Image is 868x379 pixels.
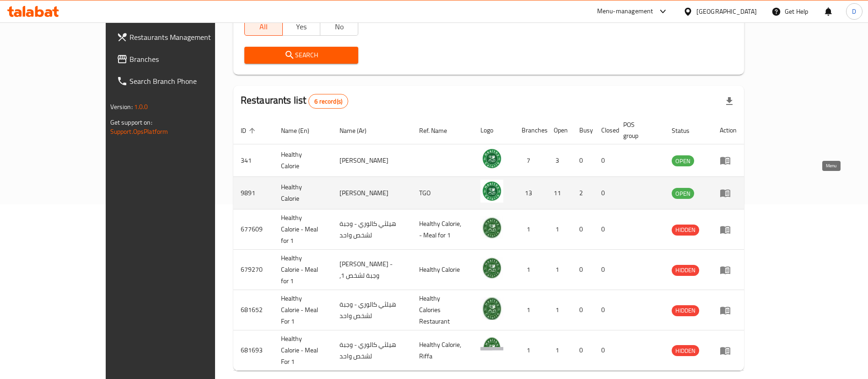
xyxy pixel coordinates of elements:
[412,290,473,330] td: Healthy Calories Restaurant
[480,147,503,170] img: Healthy Calorie
[572,250,594,290] td: 0
[672,265,699,276] div: HIDDEN
[233,116,744,371] table: enhanced table
[572,177,594,209] td: 2
[281,125,321,136] span: Name (En)
[332,290,412,330] td: هيلثي كالوري - وجبة لشخص واحد
[109,26,251,48] a: Restaurants Management
[672,305,699,316] span: HIDDEN
[572,144,594,177] td: 0
[720,305,737,316] div: Menu
[480,337,503,360] img: Healthy Calorie - Meal For 1
[546,209,572,250] td: 1
[514,250,546,290] td: 1
[480,257,503,280] img: Healthy Calorie - Meal for 1
[594,144,616,177] td: 0
[546,330,572,371] td: 1
[672,305,699,316] div: HIDDEN
[720,264,737,275] div: Menu
[473,116,514,144] th: Logo
[129,32,243,43] span: Restaurants Management
[672,225,699,235] span: HIDDEN
[110,116,152,128] span: Get support on:
[274,209,333,250] td: Healthy Calorie - Meal for 1
[672,265,699,275] span: HIDDEN
[720,155,737,166] div: Menu
[286,20,317,33] span: Yes
[712,116,744,144] th: Action
[129,76,243,87] span: Search Branch Phone
[514,290,546,330] td: 1
[340,125,378,136] span: Name (Ar)
[274,177,333,209] td: Healthy Calorie
[672,125,701,136] span: Status
[309,97,348,106] span: 6 record(s)
[252,49,351,61] span: Search
[718,90,740,112] div: Export file
[233,177,274,209] td: 9891
[480,297,503,320] img: Healthy Calorie - Meal For 1
[419,125,459,136] span: Ref. Name
[134,101,148,113] span: 1.0.0
[332,250,412,290] td: [PERSON_NAME] - ,وجبة لشخص 1
[546,250,572,290] td: 1
[308,94,348,109] div: Total records count
[696,6,757,16] div: [GEOGRAPHIC_DATA]
[514,330,546,371] td: 1
[233,290,274,330] td: 681652
[623,119,654,141] span: POS group
[572,209,594,250] td: 0
[480,216,503,239] img: Healthy Calorie - Meal for 1
[514,209,546,250] td: 1
[412,330,473,371] td: Healthy Calorie, Riffa
[109,70,251,92] a: Search Branch Phone
[594,250,616,290] td: 0
[129,54,243,65] span: Branches
[412,209,473,250] td: Healthy Calorie, - Meal for 1
[672,188,694,199] span: OPEN
[546,177,572,209] td: 11
[594,209,616,250] td: 0
[244,47,358,64] button: Search
[480,180,503,203] img: Healthy Calorie
[244,17,283,36] button: All
[274,250,333,290] td: Healthy Calorie - Meal for 1
[672,346,699,356] span: HIDDEN
[241,125,258,136] span: ID
[320,17,358,36] button: No
[546,290,572,330] td: 1
[672,156,694,166] span: OPEN
[672,345,699,356] div: HIDDEN
[720,345,737,356] div: Menu
[233,209,274,250] td: 677609
[233,144,274,177] td: 341
[274,330,333,371] td: Healthy Calorie - Meal For 1
[412,177,473,209] td: TGO
[572,290,594,330] td: 0
[572,116,594,144] th: Busy
[572,330,594,371] td: 0
[332,177,412,209] td: [PERSON_NAME]
[332,144,412,177] td: [PERSON_NAME]
[324,20,355,33] span: No
[514,177,546,209] td: 13
[109,48,251,70] a: Branches
[672,155,694,166] div: OPEN
[282,17,321,36] button: Yes
[514,116,546,144] th: Branches
[233,330,274,371] td: 681693
[110,101,133,113] span: Version:
[110,126,168,137] a: Support.OpsPlatform
[546,144,572,177] td: 3
[248,20,279,33] span: All
[274,290,333,330] td: Healthy Calorie - Meal For 1
[672,225,699,236] div: HIDDEN
[594,116,616,144] th: Closed
[412,250,473,290] td: Healthy Calorie
[332,330,412,371] td: هيلثي كالوري - وجبة لشخص واحد
[233,250,274,290] td: 679270
[241,93,348,109] h2: Restaurants list
[274,144,333,177] td: Healthy Calorie
[594,177,616,209] td: 0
